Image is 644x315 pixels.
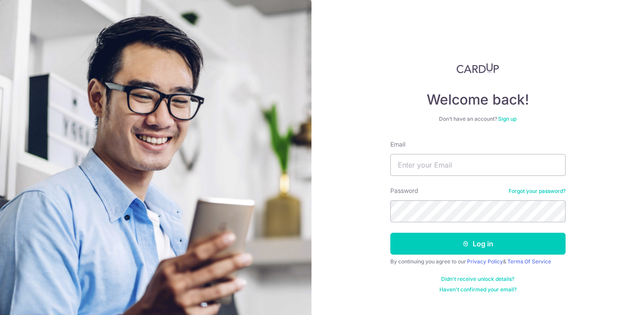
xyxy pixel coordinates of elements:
label: Password [390,186,418,195]
a: Sign up [498,115,517,122]
button: Log in [390,233,566,255]
a: Haven't confirmed your email? [439,286,517,293]
input: Enter your Email [390,154,566,176]
h4: Welcome back! [390,91,566,108]
a: Forgot your password? [509,188,566,195]
a: Privacy Policy [467,258,503,265]
div: Don’t have an account? [390,115,566,122]
a: Didn't receive unlock details? [441,276,514,283]
label: Email [390,140,405,149]
a: Terms Of Service [507,258,551,265]
img: CardUp Logo [456,63,499,73]
div: By continuing you agree to our & [390,258,566,265]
